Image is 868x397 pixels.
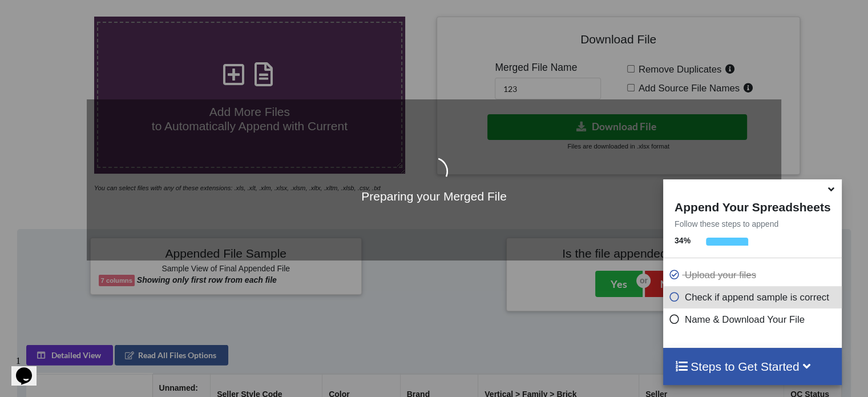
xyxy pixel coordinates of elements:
[669,290,839,304] p: Check if append sample is correct
[675,236,691,245] b: 34 %
[675,359,830,374] h4: Steps to Get Started
[663,197,842,214] h4: Append Your Spreadsheets
[669,312,839,327] p: Name & Download Your File
[87,189,781,203] h4: Preparing your Merged File
[663,218,842,230] p: Follow these steps to append
[669,268,839,282] p: Upload your files
[11,351,48,386] iframe: chat widget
